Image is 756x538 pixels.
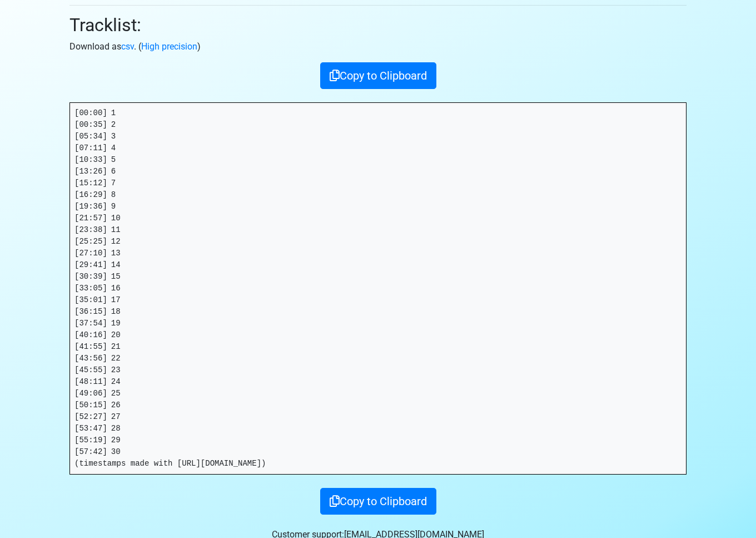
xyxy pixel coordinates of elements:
[69,40,687,53] p: Download as . ( )
[70,103,686,474] pre: [00:00] 1 [00:35] 2 [05:34] 3 [07:11] 4 [10:33] 5 [13:26] 6 [15:12] 7 [16:29] 8 [19:36] 9 [21:57]...
[320,62,436,89] button: Copy to Clipboard
[141,41,197,52] a: High precision
[69,14,687,36] h2: Tracklist:
[121,41,134,52] a: csv
[320,488,436,515] button: Copy to Clipboard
